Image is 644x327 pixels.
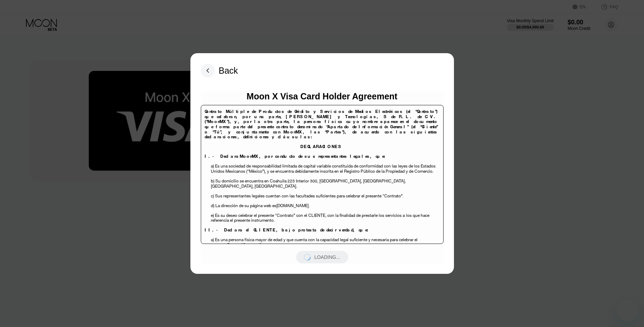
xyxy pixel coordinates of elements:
[283,129,303,135] span: MoonMX
[616,299,638,321] iframe: Кнопка запуска окна обмена сообщениями
[205,118,438,134] span: y, por la otra parte, la persona física cuyo nombre aparece en el documento que forma parte del p...
[211,237,418,248] span: a) Es una persona física mayor de edad y que cuenta con la capacidad legal suficiente y necesaria...
[213,193,403,199] span: ) Sus representantes legales cuentan con las facultades suficientes para celebrar el presente “Co...
[270,178,405,184] span: Coahuila 223 Interior 300, [GEOGRAPHIC_DATA], [GEOGRAPHIC_DATA]
[259,153,387,159] span: , por conducto de sus representantes legales, que:
[213,212,400,218] span: ) Es su deseo celebrar el presente “Contrato” con el CLIENTE, con la finalidad de prestarle los s...
[201,64,238,77] div: Back
[213,203,276,209] span: ) La dirección de su página web es
[205,227,370,233] span: II.- Declara el CLIENTE, bajo protesta de decir verdad, que:
[219,66,238,76] div: Back
[205,129,438,140] span: , las “Partes”), de acuerdo con las siguientes declaraciones, definiciones y cláusulas:
[300,144,342,149] span: DECLARACIONES
[276,203,310,209] span: [DOMAIN_NAME].
[205,114,438,125] span: [PERSON_NAME] y Tecnologías, S de R.L. de C.V. (“MoonMX”),
[211,212,213,218] span: e
[247,91,397,101] div: Moon X Visa Card Holder Agreement
[205,153,240,159] span: I.- Declara
[240,153,259,159] span: MoonMX
[211,212,429,223] span: los que hace referencia el presente instrumento.
[211,178,406,189] span: , [GEOGRAPHIC_DATA], [GEOGRAPHIC_DATA].
[211,178,269,184] span: b) Su domicilio se encuentra en
[205,108,438,120] span: Contrato Múltiple de Productos de Crédito y Servicios de Medios Electrónicos (el “Contrato”) que ...
[400,212,405,218] span: s a
[211,203,213,209] span: d
[211,193,213,199] span: c
[211,163,436,174] span: a) Es una sociedad de responsabilidad limitada de capital variable constituida de conformidad con...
